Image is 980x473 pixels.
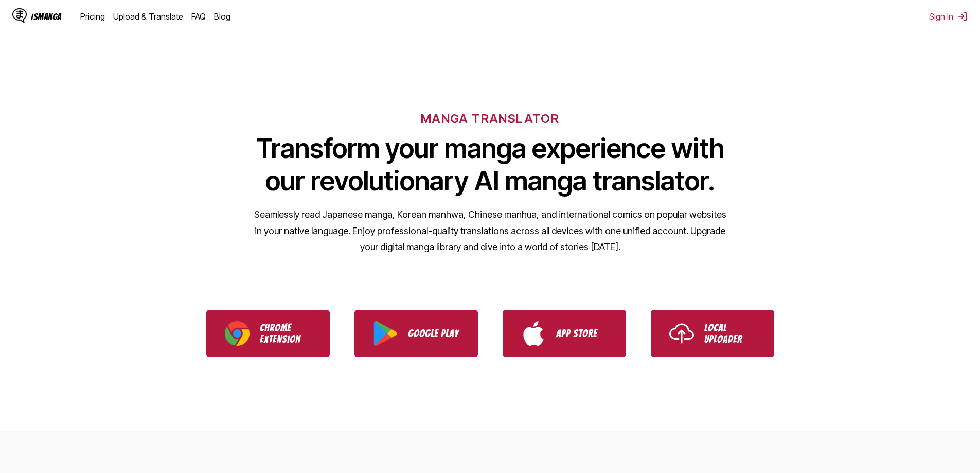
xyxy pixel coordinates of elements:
img: Upload icon [669,321,694,346]
img: IsManga Logo [12,8,27,23]
a: Use IsManga Local Uploader [651,310,774,357]
a: Download IsManga from Google Play [354,310,478,357]
a: Pricing [80,11,105,22]
p: Chrome Extension [260,322,311,345]
button: Sign In [929,11,968,22]
a: FAQ [191,11,206,22]
p: App Store [556,328,608,339]
img: Google Play logo [373,321,398,346]
p: Google Play [408,328,459,339]
a: Download IsManga Chrome Extension [206,310,330,357]
h1: Transform your manga experience with our revolutionary AI manga translator. [254,132,727,197]
img: Chrome logo [225,321,250,346]
a: Blog [214,11,230,22]
a: Upload & Translate [113,11,183,22]
h6: MANGA TRANSLATOR [421,111,559,126]
p: Local Uploader [704,322,756,345]
p: Seamlessly read Japanese manga, Korean manhwa, Chinese manhua, and international comics on popula... [254,206,727,255]
div: IsManga [31,12,62,22]
a: Download IsManga from App Store [503,310,626,357]
a: IsManga LogoIsManga [12,8,80,25]
img: App Store logo [521,321,546,346]
img: Sign out [957,11,968,22]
